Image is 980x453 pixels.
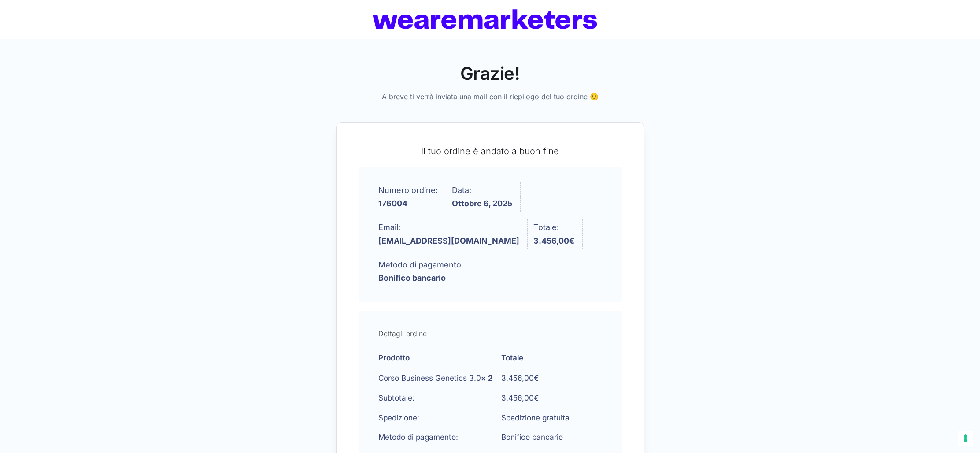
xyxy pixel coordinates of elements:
li: Data: [452,182,521,212]
bdi: 3.456,00 [533,236,574,245]
li: Metodo di pagamento: [378,257,463,286]
th: Subtotale: [378,388,502,408]
iframe: Customerly Messenger Launcher [7,419,33,445]
p: Il tuo ordine è andato a buon fine [359,145,622,158]
strong: × 2 [481,373,493,382]
span: € [534,393,539,402]
td: Bonifico bancario [501,427,602,447]
li: Totale: [533,219,583,249]
td: Corso Business Genetics 3.0 [378,368,502,388]
td: Spedizione gratuita [501,408,602,427]
strong: 176004 [378,200,438,208]
h2: Dettagli ordine [378,323,602,345]
bdi: 3.456,00 [501,373,539,382]
strong: Bonifico bancario [378,274,463,282]
th: Prodotto [378,348,502,368]
p: A breve ti verrà inviata una mail con il riepilogo del tuo ordine 🙂 [358,91,622,103]
span: € [569,236,574,245]
h2: Grazie! [336,65,644,82]
th: Metodo di pagamento: [378,427,502,447]
li: Email: [378,219,528,249]
span: 3.456,00 [501,393,539,402]
strong: Ottobre 6, 2025 [452,200,512,208]
span: € [534,373,539,382]
strong: [EMAIL_ADDRESS][DOMAIN_NAME] [378,237,519,245]
button: Le tue preferenze relative al consenso per le tecnologie di tracciamento [958,431,973,446]
li: Numero ordine: [378,182,446,212]
th: Totale [501,348,602,368]
th: Spedizione: [378,408,502,427]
